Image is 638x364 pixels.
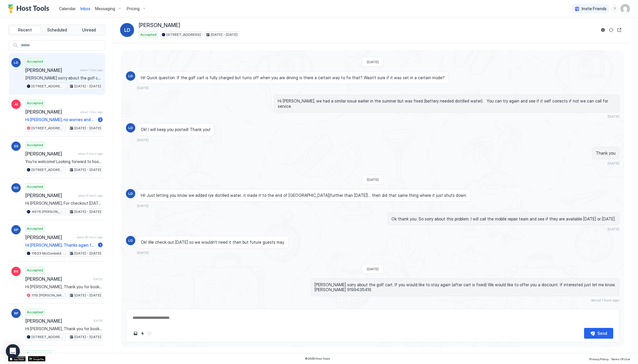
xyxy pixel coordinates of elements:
span: Thank you [596,151,616,156]
span: AI [15,102,18,107]
span: LD [128,125,133,130]
button: Unread [73,26,104,34]
span: Pre-Approved [27,351,51,356]
span: about 1 hour ago [80,68,103,72]
span: LD [128,238,133,243]
button: Quick reply [139,330,146,337]
a: App Store [8,356,26,361]
span: [DATE] [137,138,149,142]
span: Hi! Just letting you know we added rye distilled water…it made it to the end of [GEOGRAPHIC_DATA]... [141,193,467,198]
a: Inbox [80,6,90,12]
span: RG [13,185,19,190]
span: about 3 hours ago [78,152,103,156]
span: [DATE] [137,204,149,208]
span: [PERSON_NAME] sorry about the golf cart. If you would like to stay again (after cart is fixed) We... [314,282,616,292]
a: Terms Of Use [611,356,630,362]
span: [PERSON_NAME] [139,22,180,29]
button: Upload image [132,330,139,337]
span: You’re welcome! Looking forward to hosting you! [25,159,103,164]
span: Privacy Policy [589,357,609,361]
span: Accepted [27,184,43,189]
span: about 20 hours ago [77,235,103,239]
span: [STREET_ADDRESS] [31,334,64,340]
span: [DATE] [137,250,149,255]
span: 4676 [PERSON_NAME] [31,209,64,214]
span: LD [128,191,133,196]
div: Send [597,330,607,336]
button: Reservation information [600,26,607,33]
button: Open reservation [616,26,623,33]
span: Inbox [80,6,90,11]
span: Hi [PERSON_NAME], Thank you for booking our home! We are looking forward to hosting you! I'll sen... [25,326,103,331]
span: Accepted [27,226,43,231]
span: 1115 [PERSON_NAME] View Ct [PERSON_NAME] 3BR Retreat in [GEOGRAPHIC_DATA]’s [GEOGRAPHIC_DATA] [31,293,64,298]
span: ES [14,144,18,149]
span: 11523 McDunkeld Dr [31,251,64,256]
span: Ok thank you. So sorry about this problem. I will call the mobile repair team and see if they are... [391,216,616,222]
span: [STREET_ADDRESS][PERSON_NAME] [31,126,64,131]
span: [PERSON_NAME] [25,318,91,324]
span: [STREET_ADDRESS][PERSON_NAME] [31,167,64,172]
span: [DATE] [608,227,619,231]
span: LD [14,60,18,65]
button: Sync reservation [608,26,615,33]
span: [PERSON_NAME] [25,234,74,240]
span: Hi [PERSON_NAME], Thanks again for booking our place and being such a great guest! We just left y... [25,243,96,248]
span: [DATE] - [DATE] [74,126,101,131]
span: Accepted [140,32,157,37]
div: menu [611,5,618,12]
a: Host Tools Logo [8,4,52,13]
span: [PERSON_NAME] sorry about the golf cart. If you would like to stay again (after cart is fixed) We... [25,75,103,81]
span: SP [14,227,18,232]
button: Send [584,328,613,339]
span: Invite Friends [582,6,607,11]
span: [DATE] - [DATE] [74,334,101,340]
span: Recent [18,27,32,33]
span: Messaging [95,6,115,11]
span: about 6 hours ago [78,194,103,197]
input: Input Field [18,40,105,50]
span: [DATE] [367,60,379,64]
span: [PERSON_NAME] [25,151,76,157]
span: [DATE] [367,177,379,182]
span: © 2025 Host Tools [305,357,330,361]
span: Accepted [27,142,43,148]
span: 1 [100,243,101,247]
span: Scheduled [47,27,67,33]
span: [DATE] - [DATE] [74,293,101,298]
span: [PERSON_NAME] [25,192,76,198]
span: Hi! Quick question. If the golf cart is fully charged but turns off when you are driving is there... [141,75,445,80]
span: LD [124,26,130,33]
span: Calendar [59,6,76,11]
span: Terms Of Use [611,357,630,361]
span: [PERSON_NAME] [25,67,78,73]
span: [DATE] - [DATE] [74,167,101,172]
span: [PERSON_NAME] [25,109,78,115]
span: [STREET_ADDRESS] [166,32,201,37]
span: [DATE] - [DATE] [74,84,101,89]
span: BS [14,269,18,274]
button: Scheduled [42,26,73,34]
span: Unread [82,27,96,33]
span: [DATE] [608,114,619,119]
a: Calendar [59,6,76,12]
span: [DATE] [367,267,379,271]
span: Hi [PERSON_NAME], Thank you for booking our home! We are looking forward to hosting you! I'll sen... [25,284,103,289]
div: Open Intercom Messenger [6,344,20,358]
div: User profile [621,4,630,13]
span: [DATE] - [DATE] [74,251,101,256]
span: [DATE] - [DATE] [211,32,238,37]
span: Hi [PERSON_NAME], we had a similar issue earlier in the summer but was fixed (battery needed dist... [278,98,616,109]
span: Accepted [27,59,43,64]
span: Pricing [127,6,140,11]
span: Ok! I will keep you posted! Thank you! [141,127,210,132]
span: [DATE] [93,319,103,323]
a: Google Play Store [28,356,45,361]
span: [PERSON_NAME] [25,276,91,282]
span: Accepted [27,310,43,315]
a: Privacy Policy [589,356,609,362]
span: Hi [PERSON_NAME], For checkout [DATE](10am) please start the dishwasher with any dirty dishes and... [25,201,103,206]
